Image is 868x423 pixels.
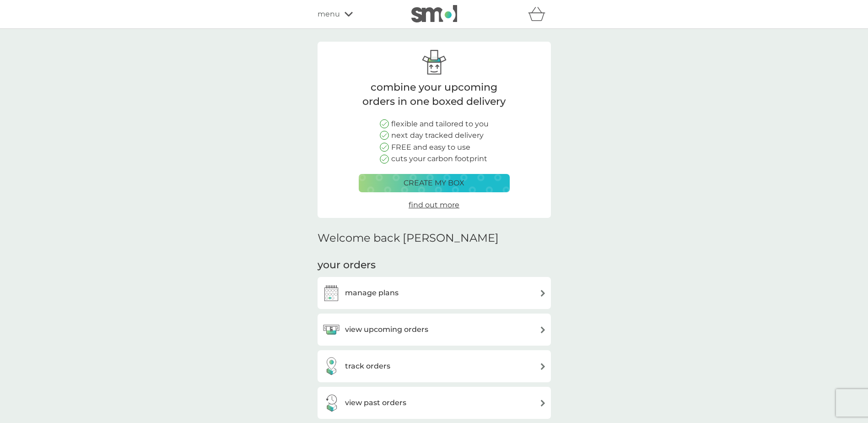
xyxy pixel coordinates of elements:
img: smol [411,5,457,22]
span: find out more [409,201,459,209]
p: next day tracked delivery [391,130,484,141]
p: flexible and tailored to you [391,118,489,130]
p: FREE and easy to use [391,141,470,153]
a: find out more [409,199,459,211]
div: basket [528,5,551,23]
img: arrow right [539,326,546,333]
span: menu [318,8,340,20]
h2: Welcome back [PERSON_NAME] [318,232,499,245]
h3: view upcoming orders [345,324,428,336]
img: arrow right [539,290,546,297]
img: arrow right [539,400,546,407]
h3: view past orders [345,397,406,409]
p: combine your upcoming orders in one boxed delivery [359,81,510,109]
h3: manage plans [345,287,399,299]
h3: track orders [345,360,390,372]
p: cuts your carbon footprint [391,153,487,165]
button: create my box [359,174,510,192]
img: arrow right [539,363,546,370]
h3: your orders [318,258,376,272]
p: create my box [404,177,464,189]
